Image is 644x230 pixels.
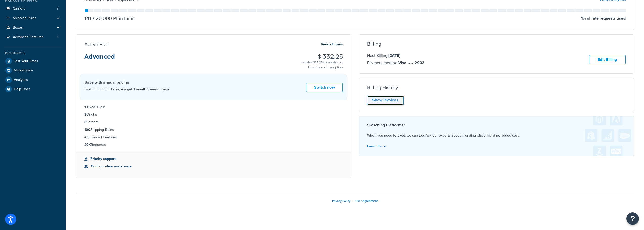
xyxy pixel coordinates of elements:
span: Boxes [13,25,23,30]
span: 5 [57,7,59,11]
strong: 100 [84,127,90,132]
strong: get 1 month free [127,87,154,92]
span: Test Your Rates [14,59,38,63]
div: Includes $32.25 state sales tax [301,60,343,65]
h3: Advanced [84,53,115,64]
a: Switch now [306,83,343,92]
strong: 20K [84,142,91,147]
button: Open Resource Center [626,212,639,225]
a: Privacy Policy [332,199,350,203]
a: Boxes [4,23,62,32]
p: Next Billing: [367,52,424,59]
span: Analytics [14,78,28,82]
a: Marketplace [4,66,62,75]
h3: Billing History [367,85,398,90]
a: Help Docs [4,85,62,94]
span: Marketplace [14,68,33,73]
li: Shipping Rules [84,127,343,133]
p: When you need to pivot, we can too. Ask our experts about migrating platforms at no added cost. [367,132,626,139]
a: Analytics [4,75,62,84]
span: Shipping Rules [13,16,36,20]
li: Configuration assistance [84,164,343,169]
li: Priority support [84,156,343,162]
strong: 1 Live [84,104,93,110]
strong: 4 [84,135,86,140]
a: View all plans [321,41,343,48]
li: & 1 Test [84,104,343,110]
p: 141 [84,15,91,22]
h3: Billing [367,41,381,47]
a: User Agreement [355,199,378,203]
a: Test Your Rates [4,57,62,66]
span: Advanced Features [13,35,44,39]
strong: [DATE] [388,53,400,58]
p: Switch to annual billing and each year! [85,86,170,93]
li: Advanced Features [84,135,343,140]
h4: Switching Platforms? [367,122,626,128]
h3: Active Plan [84,42,109,47]
h4: Save with annual pricing [85,79,170,85]
strong: 8 [84,119,86,125]
a: Show Invoices [367,96,404,105]
h3: $ 332.25 [301,53,343,60]
span: Help Docs [14,87,30,91]
span: Carriers [13,7,25,11]
a: Learn more [367,144,386,149]
li: Carriers [84,119,343,125]
strong: Visa •••• 2903 [398,60,424,66]
li: Origins [84,112,343,117]
a: Shipping Rules [4,14,62,23]
p: Payment method: [367,60,424,66]
p: 1 % of rate requests used [581,15,626,22]
p: 20,000 Plan Limit [91,15,135,22]
a: Advanced Features 3 [4,33,62,42]
li: Carriers [4,4,62,13]
a: Edit Billing [589,55,626,64]
strong: 8 [84,112,86,117]
div: Resources [4,51,62,55]
li: Advanced Features [4,33,62,42]
a: Carriers 5 [4,4,62,13]
p: Braintree subscription [301,65,343,70]
li: Requests [84,142,343,148]
span: 3 [57,35,59,39]
span: / [93,15,94,22]
span: | [352,199,353,203]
